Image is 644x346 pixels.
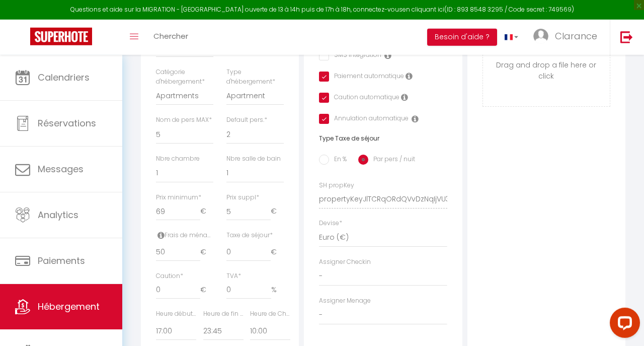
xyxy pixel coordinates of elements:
label: TVA [226,271,241,281]
label: Nom de pers MAX [156,115,212,125]
img: logout [620,31,633,43]
label: Caution [156,271,183,281]
label: Heure de fin Checkin [203,309,244,319]
label: Caution automatique [329,93,399,104]
span: Clarance [555,30,597,42]
label: Par pers / nuit [368,155,415,166]
span: € [200,243,213,261]
span: € [271,243,284,261]
img: Super Booking [30,28,92,45]
a: Chercher [146,20,196,55]
a: ... Clarance [526,20,610,55]
label: SH propKey [319,181,354,190]
span: Chercher [153,31,188,41]
span: € [271,202,284,221]
i: Frais de ménage [157,231,165,239]
label: Nbre chambre [156,154,200,164]
img: ... [533,29,548,44]
span: Calendriers [38,71,90,84]
label: Paiement automatique [329,72,404,83]
span: % [271,281,284,299]
span: Analytics [38,209,78,221]
label: En % [329,155,347,166]
label: Type d'hébergement [226,67,284,87]
label: Prix minimum [156,193,201,202]
label: Taxe de séjour [226,231,273,240]
label: Nbre salle de bain [226,154,281,164]
h6: Type Taxe de séjour [319,135,447,142]
span: Hébergement [38,300,100,313]
label: Catégorie d'hébergement [156,67,213,87]
iframe: LiveChat chat widget [602,304,644,346]
label: Assigner Checkin [319,257,371,267]
label: Devise [319,219,342,228]
label: Heure de Checkout [250,309,290,319]
label: Assigner Menage [319,296,371,306]
a: en cliquant ici [403,5,444,14]
label: Default pers. [226,115,267,125]
span: Messages [38,163,84,175]
span: Paiements [38,254,85,267]
label: Frais de ménage [156,231,213,240]
label: Prix suppl [226,193,259,202]
button: Besoin d'aide ? [427,29,497,46]
label: Heure début Checkin [156,309,196,319]
span: € [200,281,213,299]
span: Réservations [38,117,96,129]
span: € [200,202,213,221]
